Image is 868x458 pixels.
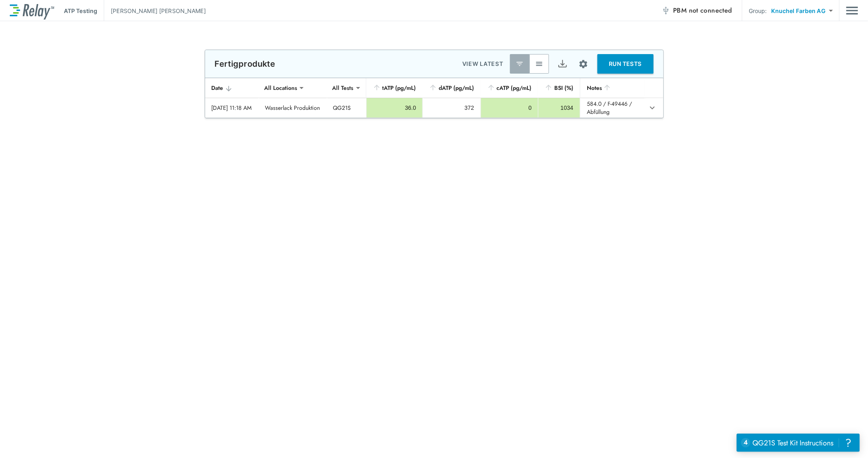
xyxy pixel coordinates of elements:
[64,7,97,15] p: ATP Testing
[749,7,767,15] p: Group:
[535,60,543,68] img: View All
[205,78,663,118] table: sticky table
[373,83,416,93] div: tATP (pg/mL)
[580,98,645,118] td: 584.0 / F-49446 / Abfüllung
[212,104,252,112] div: [DATE] 11:18 AM
[545,104,573,112] div: 1034
[205,78,258,98] th: Date
[558,59,568,69] img: Export Icon
[462,59,503,69] p: VIEW LATEST
[429,83,474,93] div: dATP (pg/mL)
[429,104,474,112] div: 372
[553,54,573,74] button: Export
[658,2,735,19] button: PBM not connected
[487,83,532,93] div: cATP (pg/mL)
[597,54,654,74] button: RUN TESTS
[689,6,732,15] span: not connected
[111,7,206,15] p: [PERSON_NAME] [PERSON_NAME]
[258,98,327,118] td: Wasserlack Produktion
[327,98,366,118] td: QG21S
[10,2,54,20] img: LuminUltra Relay
[327,80,359,96] div: All Tests
[662,7,670,15] img: Offline Icon
[846,3,858,18] button: Main menu
[846,3,858,18] img: Drawer Icon
[673,5,732,16] span: PBM
[516,60,524,68] img: Latest
[573,53,594,75] button: Site setup
[373,104,416,112] div: 36.0
[215,59,275,69] p: Fertigprodukte
[645,101,659,115] button: expand row
[737,434,860,452] iframe: Resource center
[544,83,573,93] div: BSI (%)
[258,80,303,96] div: All Locations
[578,59,588,69] img: Settings Icon
[488,104,532,112] div: 0
[587,83,639,93] div: Notes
